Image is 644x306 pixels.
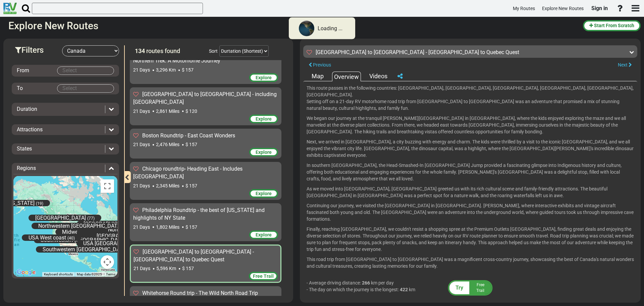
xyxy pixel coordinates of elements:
span: 3,296 Km [156,67,176,73]
p: As we moved into [GEOGRAPHIC_DATA], [GEOGRAPHIC_DATA] greeted us with its rich cultural scene and... [307,185,634,199]
p: We began our journey at the tranquil [PERSON_NAME][GEOGRAPHIC_DATA] in [GEOGRAPHIC_DATA], where t... [307,115,634,135]
div: Boston Roundtrip - East Coast Wonders 21 Days 2,476 Miles $ 157 Explore [130,129,281,159]
button: Start From Scratch [583,20,641,31]
span: 422 [400,287,408,292]
span: [GEOGRAPHIC_DATA] [35,215,86,221]
span: 21 Days [133,67,150,73]
span: [GEOGRAPHIC_DATA] to [GEOGRAPHIC_DATA] - The Great Northern Trek: A Motorhome Journey [133,50,278,64]
span: USA [GEOGRAPHIC_DATA] [83,240,145,247]
span: $ 157 [182,67,194,73]
span: (19) [36,201,43,206]
span: Explore [256,191,272,196]
span: 134 [135,47,145,54]
span: $ 120 [185,108,197,114]
span: - The day on which the journey is the longest: [307,287,399,292]
div: Explore [249,189,278,198]
button: Try FreeTrail [446,280,495,296]
span: (40) [67,236,75,241]
div: Chicago roundtrip- Heading East - Includes [GEOGRAPHIC_DATA] 21 Days 2,345 Miles $ 157 Explore [130,162,281,200]
p: Continuing our journey, we visited the [GEOGRAPHIC_DATA] in [GEOGRAPHIC_DATA]. [PERSON_NAME], whe... [307,202,634,222]
span: [GEOGRAPHIC_DATA] to [GEOGRAPHIC_DATA] - [GEOGRAPHIC_DATA] to Quebec Quest [133,249,254,263]
button: Next [612,60,637,70]
div: Overview [332,72,361,81]
span: km [409,287,415,292]
span: Explore New Routes [542,6,584,11]
span: Explore [256,149,272,155]
div: Regions [13,165,117,172]
div: [GEOGRAPHIC_DATA] to [GEOGRAPHIC_DATA] - [GEOGRAPHIC_DATA] to Quebec Quest 21 Days 5,596 Km $ 157... [130,245,281,283]
span: [US_STATE] [7,200,35,206]
span: This route passes in the following countries: [307,85,397,91]
input: Select [57,67,114,75]
a: Sign in [588,1,611,15]
p: In southern [GEOGRAPHIC_DATA], the Head-Smashed-In [GEOGRAPHIC_DATA] Jump provided a fascinating ... [307,162,634,182]
span: Philadelphia Roundtrip - the best of [US_STATE] and highlights of NY State [133,207,265,221]
span: Boston Roundtrip - East Coast Wonders [142,132,235,139]
span: Sign in [591,5,608,11]
span: Explore [256,232,272,237]
p: This road trip from [GEOGRAPHIC_DATA] to [GEOGRAPHIC_DATA] was a magnificent cross-country journe... [307,256,634,269]
span: 266 [362,280,370,286]
span: [GEOGRAPHIC_DATA], [GEOGRAPHIC_DATA], [GEOGRAPHIC_DATA], [GEOGRAPHIC_DATA], [GEOGRAPHIC_DATA], [G... [307,85,634,97]
span: - Average driving distance: [307,280,361,286]
span: 21 Days [133,266,150,271]
button: Keyboard shortcuts [44,272,73,277]
p: Setting off on a 21-day RV motorhome road trip from [GEOGRAPHIC_DATA] to [GEOGRAPHIC_DATA] was an... [307,98,634,112]
div: Attractions [13,126,117,134]
div: Explore [249,230,278,239]
span: Try [455,285,463,291]
span: km [371,280,377,286]
h2: Explore New Routes [8,20,578,31]
span: 2,861 Miles [156,108,179,114]
span: Explore [256,116,272,122]
p: Next, we arrived in [GEOGRAPHIC_DATA], a city buzzing with energy and charm. The kids were thrill... [307,138,634,159]
span: Start From Scratch [594,23,634,28]
span: 1,802 Miles [156,224,179,230]
button: Previous [303,60,336,70]
span: 2,345 Miles [156,183,179,188]
span: Regions [17,165,36,171]
a: Explore New Routes [539,2,587,15]
span: 2,476 Miles [156,142,179,147]
div: [GEOGRAPHIC_DATA] to [GEOGRAPHIC_DATA] - The Great Northern Trek: A Motorhome Journey 21 Days 3,2... [130,46,281,84]
span: Whitehorse Round trip - The Wild North Road Trip [142,290,258,296]
div: Explore [249,148,278,157]
span: USA West coast [29,234,66,241]
div: Duration [13,105,117,113]
span: 21 Days [133,183,150,188]
div: Explore [249,73,278,82]
span: States [17,145,32,152]
span: 21 Days [133,142,150,147]
div: Videos [368,72,389,81]
input: Select [57,85,114,92]
span: per day [378,280,394,286]
span: Next [618,62,628,68]
span: 21 Days [133,224,150,230]
div: Philadelphia Roundtrip - the best of [US_STATE] and highlights of NY State 21 Days 1,802 Miles $ ... [130,203,281,241]
span: $ 157 [185,183,197,188]
span: [GEOGRAPHIC_DATA] to [GEOGRAPHIC_DATA] - including [GEOGRAPHIC_DATA] [133,91,277,105]
span: Attractions [17,126,43,133]
p: Finally, reaching [GEOGRAPHIC_DATA], we couldn't resist a shopping spree at the Premium Outlets [... [307,226,634,253]
span: From [17,67,29,74]
span: Free Trail [476,282,484,293]
span: 5,596 Km [156,266,176,271]
button: Toggle fullscreen view [101,179,114,193]
a: My Routes [510,2,538,15]
div: [GEOGRAPHIC_DATA] to [GEOGRAPHIC_DATA] - including [GEOGRAPHIC_DATA] 21 Days 2,861 Miles $ 120 Ex... [130,87,281,125]
div: Loading ... [318,25,342,33]
sapn: [GEOGRAPHIC_DATA] to [GEOGRAPHIC_DATA] - [GEOGRAPHIC_DATA] to Quebec Quest [316,49,519,55]
a: Terms (opens in new tab) [106,272,115,276]
span: Map data ©2025 [77,272,102,276]
span: Previous [313,62,331,68]
div: Explore [249,115,278,123]
span: routes found [146,47,180,54]
span: (77) [87,216,95,221]
span: Duration [17,106,37,112]
span: $ 157 [182,266,194,271]
div: Free Trail [249,272,278,280]
span: My Routes [513,6,535,11]
span: Free Trail [253,273,274,279]
button: Map camera controls [101,255,114,269]
img: Google [15,268,37,277]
